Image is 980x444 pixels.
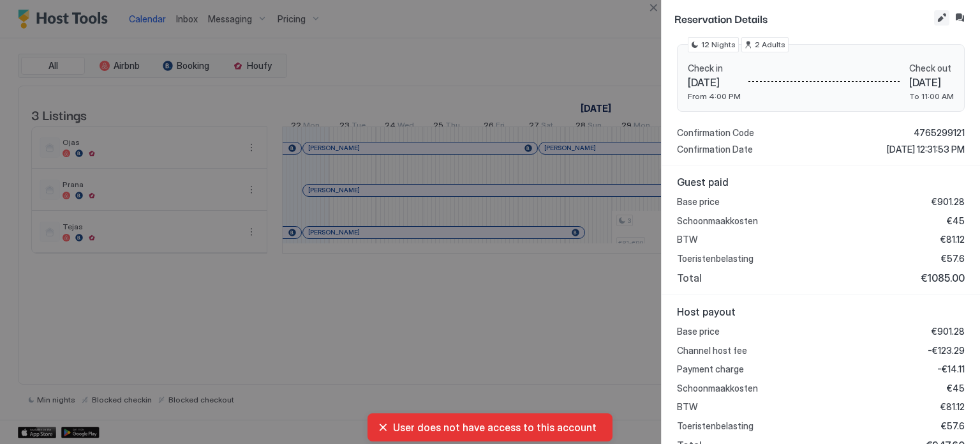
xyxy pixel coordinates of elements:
[909,63,954,74] span: Check out
[393,421,602,434] span: User does not have access to this account
[921,272,965,284] span: €1085.00
[688,76,741,89] span: [DATE]
[677,326,720,337] span: Base price
[677,305,965,318] span: Host payout
[947,383,965,394] span: €45
[677,176,965,188] span: Guest paid
[937,364,965,375] span: -€14.11
[677,234,698,245] span: BTW
[909,91,954,101] span: To 11:00 AM
[909,76,954,89] span: [DATE]
[677,196,720,208] span: Base price
[677,364,744,375] span: Payment charge
[947,215,965,227] span: €45
[677,401,698,413] span: BTW
[755,39,785,50] span: 2 Adults
[688,91,741,101] span: From 4:00 PM
[932,326,965,337] span: €901.28
[952,10,967,26] button: Inbox
[674,10,932,26] span: Reservation Details
[940,401,965,413] span: €81.12
[677,127,754,139] span: Confirmation Code
[928,345,965,356] span: -€123.29
[940,234,965,245] span: €81.12
[677,215,758,227] span: Schoonmaakkosten
[677,253,754,264] span: Toeristenbelasting
[677,383,758,394] span: Schoonmaakkosten
[941,253,965,264] span: €57.6
[677,272,702,284] span: Total
[887,144,965,155] span: [DATE] 12:31:53 PM
[934,10,949,26] button: Edit reservation
[932,196,965,208] span: €901.28
[701,39,736,50] span: 12 Nights
[677,345,747,356] span: Channel host fee
[677,144,753,155] span: Confirmation Date
[914,127,965,139] span: 4765299121
[688,63,741,74] span: Check in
